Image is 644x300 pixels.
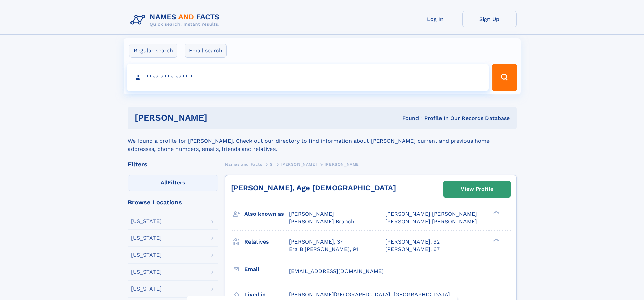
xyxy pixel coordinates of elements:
div: ❯ [492,238,500,242]
a: Sign Up [462,11,517,27]
div: Filters [128,161,218,167]
span: G [270,162,273,167]
div: [US_STATE] [131,286,162,292]
span: [PERSON_NAME] Branch [289,218,354,225]
a: Log In [408,11,462,27]
span: [PERSON_NAME][GEOGRAPHIC_DATA], [GEOGRAPHIC_DATA] [289,291,450,298]
h3: Also known as [244,208,289,220]
a: Names and Facts [225,160,262,168]
label: Filters [128,175,218,191]
span: [PERSON_NAME] [PERSON_NAME] [385,211,477,217]
a: G [270,160,273,168]
h3: Email [244,263,289,275]
h1: [PERSON_NAME] [135,114,305,122]
div: [US_STATE] [131,235,162,241]
a: [PERSON_NAME], 67 [385,246,440,253]
div: [US_STATE] [131,269,162,275]
a: [PERSON_NAME] [281,160,317,168]
img: Logo Names and Facts [128,11,225,29]
span: All [161,179,168,186]
span: [PERSON_NAME] [PERSON_NAME] [385,218,477,225]
div: We found a profile for [PERSON_NAME]. Check out our directory to find information about [PERSON_N... [128,129,517,153]
div: Browse Locations [128,199,218,205]
a: [PERSON_NAME], 37 [289,238,343,246]
div: ❯ [492,210,500,215]
label: Email search [185,44,227,58]
button: Search Button [492,64,517,91]
a: View Profile [444,181,510,197]
a: Era B [PERSON_NAME], 91 [289,246,358,253]
h3: Relatives [244,236,289,248]
div: Found 1 Profile In Our Records Database [305,115,510,122]
a: [PERSON_NAME], 92 [385,238,440,246]
span: [PERSON_NAME] [281,162,317,167]
a: [PERSON_NAME], Age [DEMOGRAPHIC_DATA] [231,184,396,192]
span: [EMAIL_ADDRESS][DOMAIN_NAME] [289,268,384,274]
span: [PERSON_NAME] [325,162,361,167]
input: search input [127,64,489,91]
label: Regular search [129,44,177,58]
div: [US_STATE] [131,252,162,258]
span: [PERSON_NAME] [289,211,334,217]
div: View Profile [461,181,493,197]
div: [US_STATE] [131,218,162,224]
